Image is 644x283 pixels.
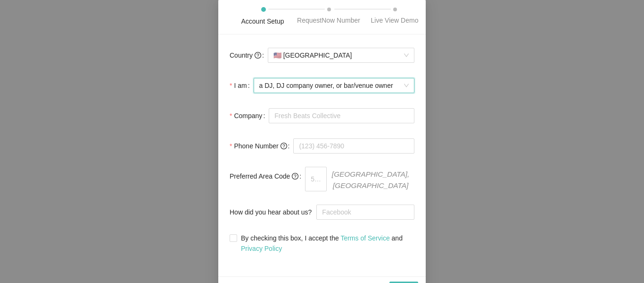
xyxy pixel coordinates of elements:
a: Terms of Service [340,234,389,242]
label: Company [230,106,269,125]
label: How did you hear about us? [230,203,316,222]
span: question-circle [281,143,287,149]
span: [GEOGRAPHIC_DATA], [GEOGRAPHIC_DATA] [327,167,414,191]
div: Live View Demo [371,15,419,26]
span: Country [230,50,261,60]
input: 510 [305,167,327,191]
div: RequestNow Number [297,15,360,26]
span: question-circle [255,52,261,59]
span: Preferred Area Code [230,171,298,181]
span: By checking this box, I accept the and [237,233,414,254]
label: I am [230,76,254,95]
span: a DJ, DJ company owner, or bar/venue owner [259,78,409,93]
input: Company [269,108,414,123]
span: [GEOGRAPHIC_DATA] [273,48,409,62]
span: question-circle [292,173,298,180]
span: 🇺🇸 [273,51,281,59]
span: Phone Number [234,141,287,151]
input: (123) 456-7890 [293,138,414,154]
input: How did you hear about us? [316,205,414,220]
div: Account Setup [241,16,284,26]
a: Privacy Policy [241,245,282,252]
